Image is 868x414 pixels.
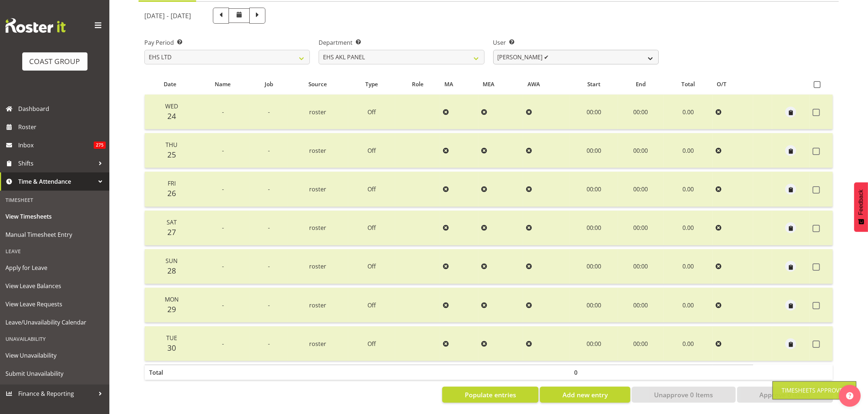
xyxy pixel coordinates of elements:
span: Populate entries [465,390,516,399]
th: Total [145,365,195,380]
span: - [268,185,270,193]
label: User [493,38,659,47]
span: Inbox [18,140,94,151]
td: 00:00 [618,133,664,168]
td: 00:00 [618,249,664,284]
span: Wed [165,102,178,110]
span: 29 [167,304,176,314]
span: Feedback [858,190,864,215]
span: - [222,147,224,155]
td: Off [348,288,396,323]
span: - [222,340,224,348]
td: 00:00 [618,288,664,323]
span: Fri [168,179,176,187]
button: Unapprove 0 Items [632,387,736,403]
label: Department [319,38,484,47]
span: View Timesheets [5,211,104,222]
span: - [222,108,224,116]
span: Add new entry [563,390,608,399]
td: 0.00 [664,95,713,130]
img: help-xxl-2.png [846,392,853,399]
span: MEA [483,80,494,88]
span: Thu [166,141,178,149]
button: Populate entries [442,387,538,403]
span: Tue [166,334,177,342]
td: 00:00 [570,249,618,284]
span: Unapprove 0 Items [654,390,713,399]
span: - [222,301,224,309]
div: Leave [2,244,108,259]
span: View Leave Requests [5,299,104,310]
td: 00:00 [570,288,618,323]
td: 00:00 [570,95,618,130]
span: View Leave Balances [5,280,104,291]
td: 0.00 [664,288,713,323]
td: 00:00 [618,326,664,361]
td: 0.00 [664,133,713,168]
a: View Leave Requests [2,295,108,313]
td: Off [348,133,396,168]
span: AWA [528,80,540,88]
span: roster [309,340,326,348]
a: Leave/Unavailability Calendar [2,313,108,331]
th: 0 [570,365,618,380]
td: 0.00 [664,249,713,284]
button: Approve 0 Items [737,387,833,403]
span: Roster [18,122,106,132]
td: 00:00 [618,211,664,246]
td: 00:00 [618,172,664,207]
span: - [268,224,270,232]
span: 30 [167,343,176,353]
a: Apply for Leave [2,259,108,277]
td: 0.00 [664,326,713,361]
td: 00:00 [570,133,618,168]
h5: [DATE] - [DATE] [144,12,191,20]
span: View Unavailability [5,350,104,361]
td: Off [348,326,396,361]
div: Timesheet [2,192,108,207]
span: Finance & Reporting [18,388,95,399]
span: 26 [167,188,176,198]
span: roster [309,301,326,309]
span: - [268,301,270,309]
td: 00:00 [570,326,618,361]
span: O/T [717,80,727,88]
span: - [222,262,224,270]
span: - [268,108,270,116]
span: 24 [167,111,176,121]
td: Off [348,95,396,130]
span: roster [309,185,326,193]
label: Pay Period [144,38,310,47]
span: Source [308,80,327,88]
td: Off [348,249,396,284]
span: Type [365,80,378,88]
span: roster [309,108,326,116]
span: MA [444,80,453,88]
span: Total [681,80,695,88]
a: View Unavailability [2,346,108,365]
span: Name [215,80,231,88]
span: Mon [165,295,179,303]
span: Job [265,80,273,88]
span: - [268,147,270,155]
td: 00:00 [570,172,618,207]
div: COAST GROUP [30,56,80,67]
span: Dashboard [18,103,106,114]
span: Shifts [18,158,95,169]
span: 275 [94,142,106,149]
span: 28 [167,266,176,276]
span: - [222,185,224,193]
span: 27 [167,227,176,237]
span: Date [164,80,176,88]
span: - [268,262,270,270]
td: Off [348,211,396,246]
a: Manual Timesheet Entry [2,226,108,244]
span: roster [309,147,326,155]
div: Timesheets Approved [782,386,847,395]
span: roster [309,224,326,232]
span: Submit Unavailability [5,368,104,379]
a: View Timesheets [2,207,108,226]
span: roster [309,262,326,270]
span: Role [412,80,424,88]
button: Add new entry [540,387,630,403]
